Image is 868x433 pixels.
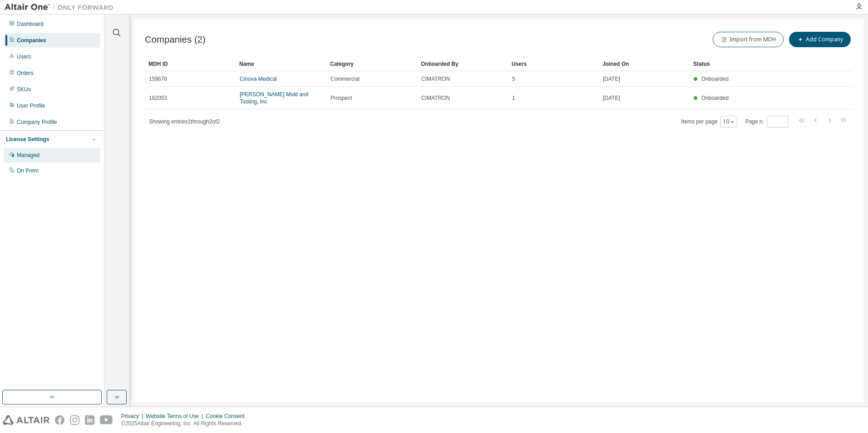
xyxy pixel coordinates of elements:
div: Cookie Consent [206,413,250,420]
span: Items per page [681,116,737,128]
span: Companies (2) [145,34,206,45]
img: altair_logo.svg [3,415,49,425]
span: 5 [512,75,515,83]
div: On Prem [17,167,39,174]
div: License Settings [6,136,49,143]
a: [PERSON_NAME] Mold and Tooling, Inc [240,91,308,105]
span: Onboarded [701,95,729,101]
div: User Profile [17,102,45,109]
button: Add Company [789,32,851,47]
div: Joined On [602,57,686,71]
button: Import from MDH [713,32,784,47]
div: Onboarded By [421,57,504,71]
span: CIMATRON [421,75,450,83]
div: Orders [17,69,34,77]
div: SKUs [17,86,31,93]
img: youtube.svg [100,415,113,425]
div: Users [17,53,31,60]
button: 10 [723,118,735,125]
span: [DATE] [603,75,620,83]
div: Privacy [121,413,146,420]
img: facebook.svg [55,415,64,425]
span: CIMATRON [421,94,450,102]
div: Category [330,57,414,71]
span: 162053 [149,94,167,102]
a: Cinova Medical [240,76,277,82]
span: Showing entries 1 through 2 of 2 [149,118,220,125]
span: 1 [512,94,515,102]
div: Name [239,57,323,71]
div: Dashboard [17,20,44,28]
span: Prospect [330,94,352,102]
span: 159678 [149,75,167,83]
span: [DATE] [603,94,620,102]
p: © 2025 Altair Engineering, Inc. All Rights Reserved. [121,420,250,428]
span: Commercial [330,75,360,83]
img: linkedin.svg [85,415,94,425]
div: MDH ID [148,57,232,71]
span: Page n. [745,116,789,128]
div: Users [512,57,595,71]
span: Onboarded [701,76,729,82]
img: Altair One [5,3,118,12]
img: instagram.svg [70,415,79,425]
div: Companies [17,37,46,44]
div: Website Terms of Use [146,413,206,420]
div: Status [693,57,798,71]
div: Company Profile [17,118,57,126]
div: Managed [17,152,39,159]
